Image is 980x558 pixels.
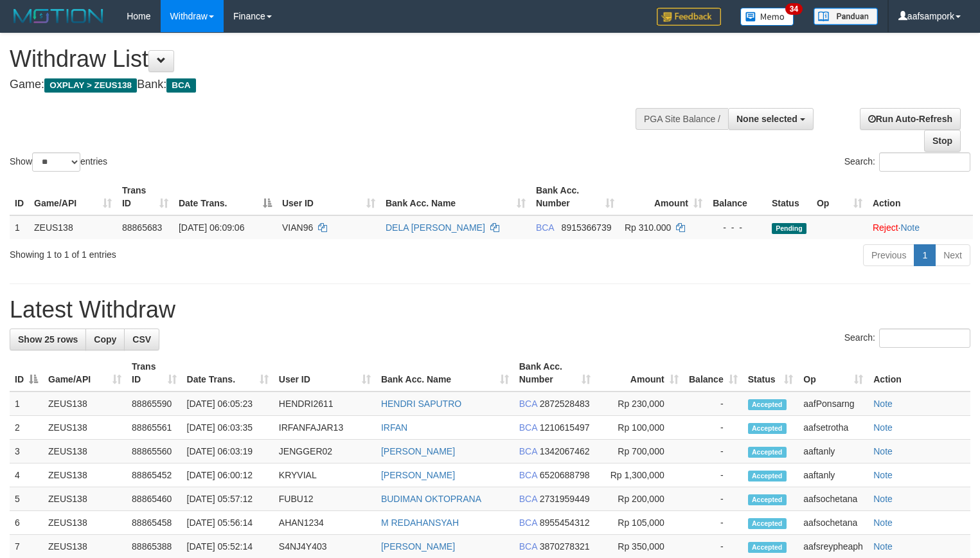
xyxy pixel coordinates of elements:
[386,222,485,233] a: DELA [PERSON_NAME]
[10,464,43,487] td: 4
[381,470,455,480] a: [PERSON_NAME]
[798,392,868,416] td: aafPonsarng
[381,399,461,409] a: HENDRI SAPUTRO
[10,46,641,72] h1: Withdraw List
[274,416,376,440] td: IRFANFAJAR13
[10,6,107,26] img: MOTION_logo.png
[43,487,127,511] td: ZEUS138
[743,355,799,392] th: Status: activate to sort column ascending
[540,541,590,552] span: Copy 3870278321 to clipboard
[844,152,970,172] label: Search:
[748,471,787,482] span: Accepted
[174,179,277,215] th: Date Trans.: activate to sort column descending
[127,355,181,392] th: Trans ID: activate to sort column ascending
[540,422,590,433] span: Copy 1210615497 to clipboard
[43,392,127,416] td: ZEUS138
[596,440,683,464] td: Rp 700,000
[873,399,893,409] a: Note
[10,511,43,535] td: 6
[381,517,459,528] a: M REDAHANSYAH
[873,517,893,528] a: Note
[85,328,125,350] a: Copy
[767,179,812,215] th: Status
[29,179,117,215] th: Game/API: activate to sort column ascending
[10,440,43,464] td: 3
[44,78,137,93] span: OXPLAY > ZEUS138
[596,416,683,440] td: Rp 100,000
[277,179,380,215] th: User ID: activate to sort column ascending
[748,399,787,410] span: Accepted
[798,511,868,535] td: aafsochetana
[924,130,961,152] a: Stop
[127,416,181,440] td: 88865561
[519,541,537,552] span: BCA
[381,446,455,456] a: [PERSON_NAME]
[94,334,116,345] span: Copy
[748,447,787,458] span: Accepted
[10,78,641,91] h4: Game: Bank:
[43,355,127,392] th: Game/API: activate to sort column ascending
[785,3,803,15] span: 34
[868,179,973,215] th: Action
[798,464,868,487] td: aaftanly
[873,422,893,433] a: Note
[43,416,127,440] td: ZEUS138
[935,244,970,266] a: Next
[182,416,274,440] td: [DATE] 06:03:35
[562,222,612,233] span: Copy 8915366739 to clipboard
[10,328,86,350] a: Show 25 rows
[531,179,619,215] th: Bank Acc. Number: activate to sort column ascending
[182,464,274,487] td: [DATE] 06:00:12
[127,487,181,511] td: 88865460
[282,222,313,233] span: VIAN96
[10,487,43,511] td: 5
[684,416,743,440] td: -
[519,422,537,433] span: BCA
[381,422,407,433] a: IRFAN
[812,179,868,215] th: Op: activate to sort column ascending
[43,440,127,464] td: ZEUS138
[381,541,455,552] a: [PERSON_NAME]
[657,8,721,26] img: Feedback.jpg
[748,494,787,505] span: Accepted
[536,222,554,233] span: BCA
[619,179,708,215] th: Amount: activate to sort column ascending
[10,243,398,261] div: Showing 1 to 1 of 1 entries
[860,108,961,130] a: Run Auto-Refresh
[274,440,376,464] td: JENGGER02
[684,392,743,416] td: -
[625,222,671,233] span: Rp 310.000
[540,446,590,456] span: Copy 1342067462 to clipboard
[29,215,117,239] td: ZEUS138
[873,494,893,504] a: Note
[596,392,683,416] td: Rp 230,000
[381,494,481,504] a: BUDIMAN OKTOPRANA
[863,244,914,266] a: Previous
[519,470,537,480] span: BCA
[684,355,743,392] th: Balance: activate to sort column ascending
[914,244,936,266] a: 1
[873,446,893,456] a: Note
[182,355,274,392] th: Date Trans.: activate to sort column ascending
[18,334,78,345] span: Show 25 rows
[798,440,868,464] td: aaftanly
[596,464,683,487] td: Rp 1,300,000
[684,487,743,511] td: -
[684,511,743,535] td: -
[519,399,537,409] span: BCA
[684,440,743,464] td: -
[798,487,868,511] td: aafsochetana
[519,446,537,456] span: BCA
[748,518,787,529] span: Accepted
[274,487,376,511] td: FUBU12
[117,179,174,215] th: Trans ID: activate to sort column ascending
[10,152,107,172] label: Show entries
[748,542,787,553] span: Accepted
[540,494,590,504] span: Copy 2731959449 to clipboard
[814,8,878,25] img: panduan.png
[43,511,127,535] td: ZEUS138
[127,511,181,535] td: 88865458
[274,355,376,392] th: User ID: activate to sort column ascending
[43,464,127,487] td: ZEUS138
[868,355,970,392] th: Action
